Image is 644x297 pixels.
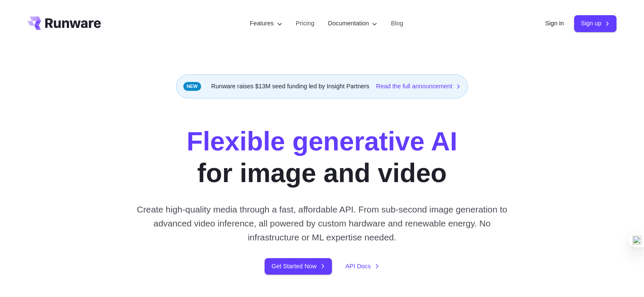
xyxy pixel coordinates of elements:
[391,19,403,28] a: Blog
[633,236,641,245] img: one_i.png
[250,19,282,28] label: Features
[328,19,378,28] label: Documentation
[265,258,332,275] a: Get Started Now
[574,15,617,32] a: Sign up
[376,82,461,91] a: Read the full announcement
[545,19,564,28] a: Sign in
[187,126,457,156] strong: Flexible generative AI
[176,74,468,98] div: Runware raises $13M seed funding led by Insight Partners
[345,262,379,271] a: API Docs
[28,16,101,30] a: Go to /
[133,202,511,245] p: Create high-quality media through a fast, affordable API. From sub-second image generation to adv...
[187,125,457,189] h1: for image and video
[296,19,315,28] a: Pricing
